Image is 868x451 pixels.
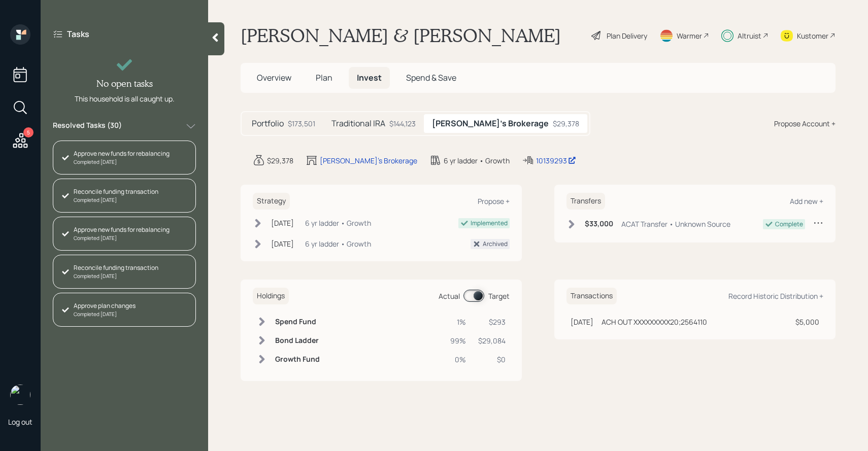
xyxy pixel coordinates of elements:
[10,385,30,405] img: sami-boghos-headshot.png
[444,155,510,166] div: 6 yr ladder • Growth
[74,263,158,272] div: Reconcile funding transaction
[738,30,761,41] div: Altruist
[797,30,828,41] div: Kustomer
[536,155,576,166] div: 10139293
[331,119,385,128] h5: Traditional IRA
[790,196,823,206] div: Add new +
[75,93,175,104] div: This household is all caught up.
[275,355,320,364] h6: Growth Fund
[67,28,89,40] label: Tasks
[478,335,506,346] div: $29,084
[8,417,32,427] div: Log out
[23,127,34,137] div: 5
[74,234,170,242] div: Completed [DATE]
[774,118,836,129] div: Propose Account +
[74,272,158,280] div: Completed [DATE]
[607,30,647,41] div: Plan Delivery
[96,78,153,89] h4: No open tasks
[74,158,170,166] div: Completed [DATE]
[320,155,417,166] div: [PERSON_NAME]'s Brokerage
[566,193,605,210] h6: Transfers
[478,317,506,327] div: $293
[439,291,460,301] div: Actual
[275,336,320,345] h6: Bond Ladder
[728,291,823,301] div: Record Historic Distribution +
[602,317,707,327] div: ACH OUT XXXXXXXXX20;2564110
[257,72,291,83] span: Overview
[406,72,456,83] span: Spend & Save
[450,317,466,327] div: 1%
[483,239,508,249] div: Archived
[252,119,284,128] h5: Portfolio
[275,318,320,326] h6: Spend Fund
[74,196,158,204] div: Completed [DATE]
[471,219,508,228] div: Implemented
[53,120,122,132] label: Resolved Tasks ( 30 )
[74,149,170,158] div: Approve new funds for rebalancing
[305,218,371,228] div: 6 yr ladder • Growth
[316,72,332,83] span: Plan
[74,310,136,318] div: Completed [DATE]
[450,335,466,346] div: 99%
[432,119,549,128] h5: [PERSON_NAME]'s Brokerage
[775,220,803,229] div: Complete
[488,291,510,301] div: Target
[795,317,819,327] div: $5,000
[271,218,294,228] div: [DATE]
[585,220,613,228] h6: $33,000
[677,30,702,41] div: Warmer
[478,354,506,365] div: $0
[450,354,466,365] div: 0%
[478,196,510,206] div: Propose +
[253,288,289,304] h6: Holdings
[271,238,294,249] div: [DATE]
[357,72,382,83] span: Invest
[253,193,290,210] h6: Strategy
[389,118,416,129] div: $144,123
[74,225,170,234] div: Approve new funds for rebalancing
[241,24,561,47] h1: [PERSON_NAME] & [PERSON_NAME]
[74,187,158,196] div: Reconcile funding transaction
[305,238,371,249] div: 6 yr ladder • Growth
[553,118,579,129] div: $29,378
[267,155,293,166] div: $29,378
[566,288,617,304] h6: Transactions
[571,317,593,327] div: [DATE]
[621,219,730,229] div: ACAT Transfer • Unknown Source
[288,118,315,129] div: $173,501
[74,301,136,310] div: Approve plan changes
